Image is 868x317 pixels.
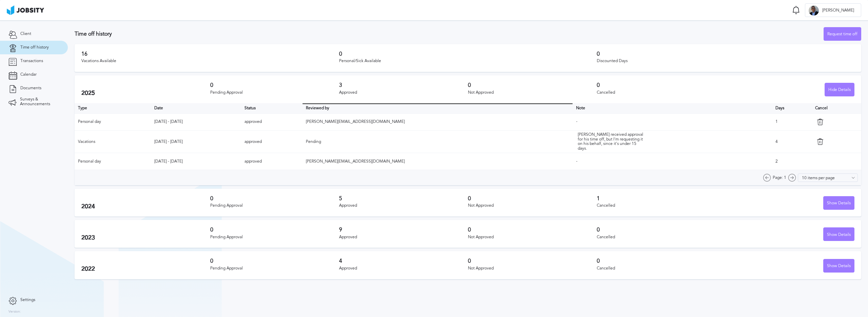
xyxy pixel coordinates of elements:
[20,72,37,77] span: Calendar
[339,258,468,264] h3: 4
[75,31,824,37] h3: Time off history
[339,51,597,57] h3: 0
[468,266,597,271] div: Not Approved
[81,90,210,97] h2: 2025
[210,266,339,271] div: Pending Approval
[75,153,151,170] td: Personal day
[20,59,43,63] span: Transactions
[819,8,857,13] span: [PERSON_NAME]
[597,82,726,88] h3: 0
[823,259,854,273] button: Show Details
[339,203,468,208] div: Approved
[772,130,812,153] td: 4
[772,103,812,113] th: Days
[20,32,31,36] span: Client
[773,175,786,180] span: Page: 1
[339,266,468,271] div: Approved
[81,265,210,273] h2: 2022
[339,227,468,233] h3: 9
[468,235,597,240] div: Not Approved
[20,298,35,302] span: Settings
[468,90,597,95] div: Not Approved
[20,45,49,50] span: Time off history
[824,27,861,41] div: Request time off
[597,195,726,202] h3: 1
[306,119,405,124] span: [PERSON_NAME][EMAIL_ADDRESS][DOMAIN_NAME]
[809,5,819,16] div: J
[241,103,302,113] th: Toggle SortBy
[468,227,597,233] h3: 0
[75,113,151,130] td: Personal day
[20,86,41,91] span: Documents
[210,203,339,208] div: Pending Approval
[576,119,577,124] span: -
[210,235,339,240] div: Pending Approval
[81,59,339,63] div: Vacations Available
[573,103,772,113] th: Toggle SortBy
[824,27,861,41] button: Request time off
[578,132,646,151] div: [PERSON_NAME] received approval for his time off, but I'm requesting it on his behalf, since it's...
[8,310,21,314] label: Version:
[597,266,726,271] div: Cancelled
[210,258,339,264] h3: 0
[468,195,597,202] h3: 0
[825,83,854,96] button: Hide Details
[339,59,597,63] div: Personal/Sick Available
[241,113,302,130] td: approved
[468,203,597,208] div: Not Approved
[339,195,468,202] h3: 5
[339,90,468,95] div: Approved
[210,82,339,88] h3: 0
[7,5,44,15] img: ab4bad089aa723f57921c736e9817d99.png
[812,103,861,113] th: Cancel
[241,153,302,170] td: approved
[597,59,854,63] div: Discounted Days
[576,159,577,164] span: -
[20,97,59,107] span: Surveys & Announcements
[151,130,241,153] td: [DATE] - [DATE]
[241,130,302,153] td: approved
[825,83,854,97] div: Hide Details
[151,113,241,130] td: [DATE] - [DATE]
[597,90,726,95] div: Cancelled
[81,203,210,210] h2: 2024
[306,159,405,164] span: [PERSON_NAME][EMAIL_ADDRESS][DOMAIN_NAME]
[75,103,151,113] th: Type
[210,90,339,95] div: Pending Approval
[210,195,339,202] h3: 0
[75,130,151,153] td: Vacations
[597,203,726,208] div: Cancelled
[151,103,241,113] th: Toggle SortBy
[805,3,861,17] button: J[PERSON_NAME]
[151,153,241,170] td: [DATE] - [DATE]
[772,153,812,170] td: 2
[597,258,726,264] h3: 0
[468,82,597,88] h3: 0
[302,103,573,113] th: Toggle SortBy
[824,259,854,273] div: Show Details
[597,227,726,233] h3: 0
[823,227,854,241] button: Show Details
[306,139,321,144] span: Pending
[772,113,812,130] td: 1
[823,196,854,210] button: Show Details
[468,258,597,264] h3: 0
[339,82,468,88] h3: 3
[824,197,854,210] div: Show Details
[210,227,339,233] h3: 0
[597,51,854,57] h3: 0
[339,235,468,240] div: Approved
[597,235,726,240] div: Cancelled
[81,234,210,241] h2: 2023
[81,51,339,57] h3: 16
[824,228,854,241] div: Show Details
